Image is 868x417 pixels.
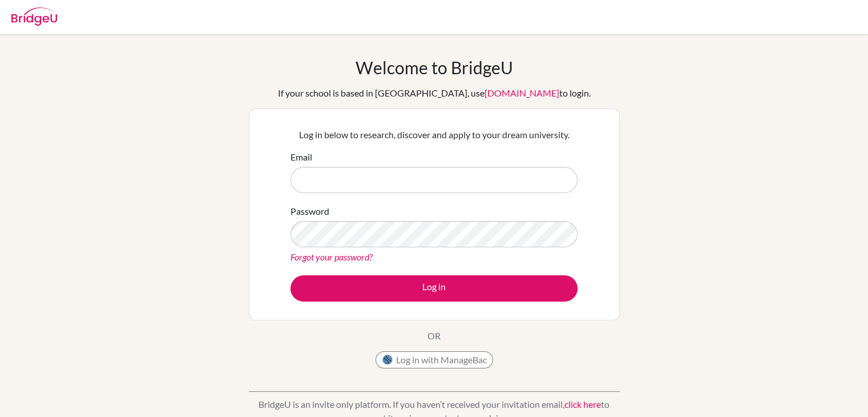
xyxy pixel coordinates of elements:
a: Forgot your password? [290,251,373,262]
p: OR [427,329,441,343]
div: If your school is based in [GEOGRAPHIC_DATA], use to login. [278,86,591,100]
a: click here [564,399,601,410]
button: Log in [290,275,578,302]
h1: Welcome to BridgeU [356,57,513,78]
label: Email [290,150,312,164]
img: Bridge-U [11,7,57,26]
a: [DOMAIN_NAME] [485,87,559,98]
label: Password [290,205,329,218]
p: Log in below to research, discover and apply to your dream university. [290,128,578,142]
button: Log in with ManageBac [376,351,493,368]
